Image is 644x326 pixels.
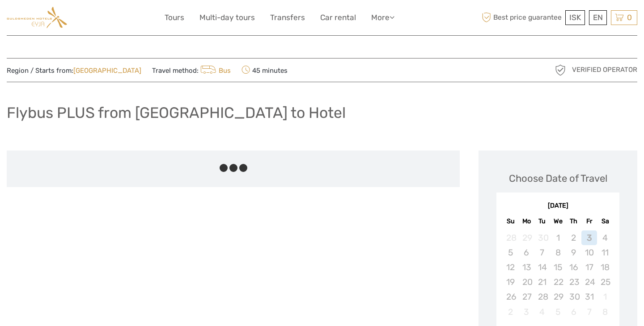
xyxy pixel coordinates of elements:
[569,13,581,22] span: ISK
[270,11,305,24] a: Transfers
[534,260,550,275] div: Not available Tuesday, October 14th, 2025
[566,289,581,304] div: Not available Thursday, October 30th, 2025
[566,245,581,260] div: Not available Thursday, October 9th, 2025
[152,64,231,76] span: Travel method:
[566,305,581,319] div: Not available Thursday, November 6th, 2025
[581,215,597,227] div: Fr
[519,260,534,275] div: Not available Monday, October 13th, 2025
[199,67,231,75] a: Bus
[503,260,518,275] div: Not available Sunday, October 12th, 2025
[553,63,568,77] img: verified_operator_grey_128.png
[550,305,566,319] div: Not available Wednesday, November 5th, 2025
[320,11,356,24] a: Car rental
[519,305,534,319] div: Not available Monday, November 3rd, 2025
[503,230,518,245] div: Not available Sunday, September 28th, 2025
[503,245,518,260] div: Not available Sunday, October 5th, 2025
[534,289,550,304] div: Not available Tuesday, October 28th, 2025
[509,171,607,185] div: Choose Date of Travel
[581,275,597,289] div: Not available Friday, October 24th, 2025
[581,230,597,245] div: Not available Friday, October 3rd, 2025
[480,10,563,25] span: Best price guarantee
[534,275,550,289] div: Not available Tuesday, October 21st, 2025
[597,230,613,245] div: Not available Saturday, October 4th, 2025
[626,13,633,22] span: 0
[519,230,534,245] div: Not available Monday, September 29th, 2025
[597,245,613,260] div: Not available Saturday, October 11th, 2025
[597,289,613,304] div: Not available Saturday, November 1st, 2025
[550,245,566,260] div: Not available Wednesday, October 8th, 2025
[581,305,597,319] div: Not available Friday, November 7th, 2025
[199,11,255,24] a: Multi-day tours
[534,215,550,227] div: Tu
[597,305,613,319] div: Not available Saturday, November 8th, 2025
[496,201,619,211] div: [DATE]
[503,215,518,227] div: Su
[534,230,550,245] div: Not available Tuesday, September 30th, 2025
[73,67,141,75] a: [GEOGRAPHIC_DATA]
[165,11,184,24] a: Tours
[597,215,613,227] div: Sa
[534,305,550,319] div: Not available Tuesday, November 4th, 2025
[503,275,518,289] div: Not available Sunday, October 19th, 2025
[597,275,613,289] div: Not available Saturday, October 25th, 2025
[519,215,534,227] div: Mo
[519,245,534,260] div: Not available Monday, October 6th, 2025
[503,305,518,319] div: Not available Sunday, November 2nd, 2025
[550,275,566,289] div: Not available Wednesday, October 22nd, 2025
[550,289,566,304] div: Not available Wednesday, October 29th, 2025
[519,289,534,304] div: Not available Monday, October 27th, 2025
[572,65,637,75] span: Verified Operator
[7,7,67,29] img: Guldsmeden Eyja
[566,215,581,227] div: Th
[550,215,566,227] div: We
[566,230,581,245] div: Not available Thursday, October 2nd, 2025
[371,11,394,24] a: More
[597,260,613,275] div: Not available Saturday, October 18th, 2025
[550,230,566,245] div: Not available Wednesday, October 1st, 2025
[503,289,518,304] div: Not available Sunday, October 26th, 2025
[589,10,607,25] div: EN
[550,260,566,275] div: Not available Wednesday, October 15th, 2025
[534,245,550,260] div: Not available Tuesday, October 7th, 2025
[519,275,534,289] div: Not available Monday, October 20th, 2025
[7,66,141,75] span: Region / Starts from:
[241,64,288,76] span: 45 minutes
[581,289,597,304] div: Not available Friday, October 31st, 2025
[566,260,581,275] div: Not available Thursday, October 16th, 2025
[566,275,581,289] div: Not available Thursday, October 23rd, 2025
[7,104,346,122] h1: Flybus PLUS from [GEOGRAPHIC_DATA] to Hotel
[581,245,597,260] div: Not available Friday, October 10th, 2025
[581,260,597,275] div: Not available Friday, October 17th, 2025
[499,230,616,319] div: month 2025-10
